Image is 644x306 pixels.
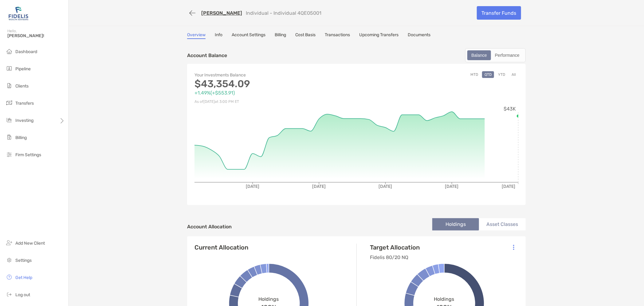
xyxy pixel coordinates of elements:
[15,292,30,297] span: Log out
[434,296,454,302] span: Holdings
[379,184,392,189] tspan: [DATE]
[502,184,516,189] tspan: [DATE]
[6,99,13,107] img: transfers icon
[15,101,34,106] span: Transfers
[7,33,65,38] span: [PERSON_NAME]!
[15,49,37,54] span: Dashboard
[15,83,29,89] span: Clients
[194,98,356,106] p: As of [DATE] at 3:00 PM ET
[468,51,490,60] div: Balance
[479,218,526,230] li: Asset Classes
[15,258,32,263] span: Settings
[15,152,41,157] span: Firm Settings
[194,89,356,97] p: +1.49% ( +$553.91 )
[492,51,523,60] div: Performance
[477,6,521,20] a: Transfer Funds
[259,296,279,302] span: Holdings
[359,32,399,39] a: Upcoming Transfers
[246,10,321,16] p: Individual - Individual 4QE05001
[194,80,356,88] p: $43,354.09
[513,245,514,250] img: Icon List Menu
[509,71,518,78] button: All
[6,291,13,298] img: logout icon
[6,151,13,158] img: firm-settings icon
[232,32,265,39] a: Account Settings
[325,32,350,39] a: Transactions
[187,224,232,230] h4: Account Allocation
[6,134,13,141] img: billing icon
[246,184,259,189] tspan: [DATE]
[370,254,420,261] p: Fidelis 80/20 NQ
[275,32,286,39] a: Billing
[15,66,31,72] span: Pipeline
[445,184,459,189] tspan: [DATE]
[295,32,316,39] a: Cost Basis
[482,71,494,78] button: QTD
[6,256,13,264] img: settings icon
[194,244,248,251] h4: Current Allocation
[312,184,326,189] tspan: [DATE]
[408,32,430,39] a: Documents
[15,275,32,280] span: Get Help
[504,106,516,112] tspan: $43K
[15,241,45,246] span: Add New Client
[187,32,206,39] a: Overview
[15,118,33,123] span: Investing
[6,273,13,281] img: get-help icon
[201,10,242,16] a: [PERSON_NAME]
[496,71,508,78] button: YTD
[465,48,526,62] div: segmented control
[6,65,13,72] img: pipeline icon
[468,71,481,78] button: MTD
[7,2,29,25] img: Zoe Logo
[194,71,356,79] p: Your Investments Balance
[6,116,13,124] img: investing icon
[6,82,13,89] img: clients icon
[432,218,479,230] li: Holdings
[370,244,420,251] h4: Target Allocation
[6,239,13,246] img: add_new_client icon
[187,52,227,59] p: Account Balance
[215,32,222,39] a: Info
[6,48,13,55] img: dashboard icon
[15,135,27,140] span: Billing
